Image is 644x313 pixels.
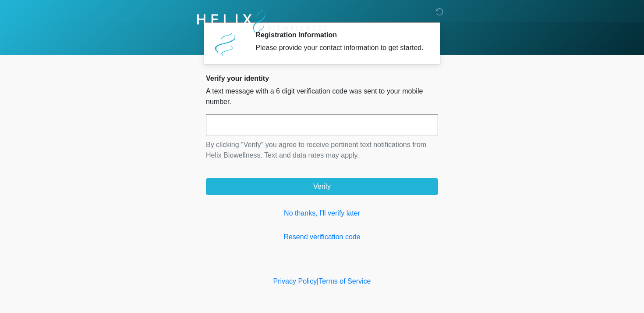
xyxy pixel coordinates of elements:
img: Helix Biowellness Logo [197,7,327,38]
button: Verify [206,178,438,195]
div: Please provide your contact information to get started. [255,43,425,53]
p: By clicking "Verify" you agree to receive pertinent text notifications from Helix Biowellness. Te... [206,140,438,161]
a: No thanks, I'll verify later [206,208,438,219]
h2: Verify your identity [206,74,438,83]
a: | [317,277,318,285]
a: Privacy Policy [273,277,317,285]
a: Resend verification code [206,232,438,242]
p: A text message with a 6 digit verification code was sent to your mobile number. [206,86,438,107]
a: Terms of Service [318,277,371,285]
